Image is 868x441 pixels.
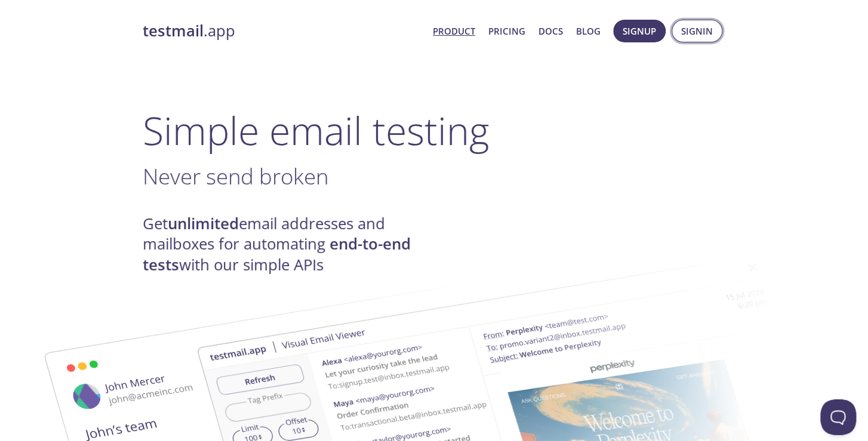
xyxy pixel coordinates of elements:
a: Docs [538,23,563,39]
span: Never send broken [143,161,328,191]
iframe: Help Scout Beacon - Open [820,399,856,435]
strong: unlimited [168,213,239,234]
span: Signin [681,23,713,39]
strong: end-to-end tests [143,233,411,275]
button: Signup [613,20,666,42]
h4: Get email addresses and mailboxes for automating with our simple APIs [143,214,434,275]
strong: testmail [143,20,204,41]
a: Blog [576,23,601,39]
a: Product [433,23,475,39]
button: Signin [672,20,722,42]
span: Signup [623,23,656,39]
a: Pricing [488,23,525,39]
h1: Simple email testing [143,107,725,153]
a: testmail.app [143,21,423,41]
